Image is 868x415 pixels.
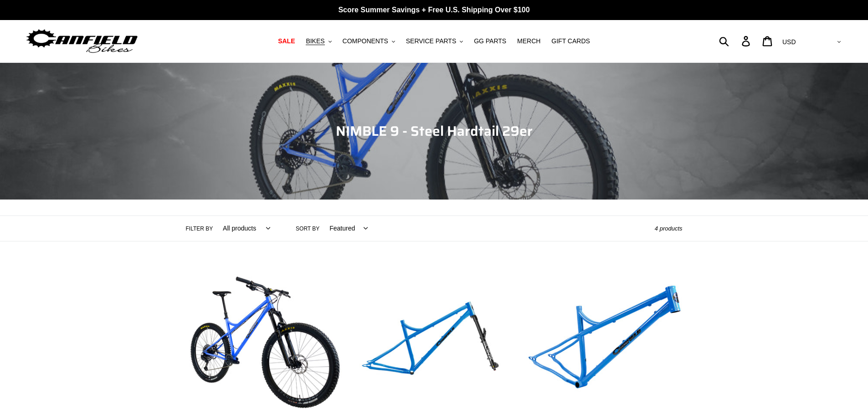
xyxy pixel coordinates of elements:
[25,27,139,56] img: Canfield Bikes
[301,35,336,47] button: BIKES
[273,35,299,47] a: SALE
[186,225,213,233] label: Filter by
[724,31,747,51] input: Search
[296,225,319,233] label: Sort by
[655,225,683,232] span: 4 products
[336,120,533,142] span: NIMBLE 9 - Steel Hardtail 29er
[406,37,456,45] span: SERVICE PARTS
[517,37,540,45] span: MERCH
[551,37,590,45] span: GIFT CARDS
[278,37,295,45] span: SALE
[343,37,388,45] span: COMPONENTS
[306,37,324,45] span: BIKES
[474,37,506,45] span: GG PARTS
[338,35,400,47] button: COMPONENTS
[547,35,595,47] a: GIFT CARDS
[469,35,511,47] a: GG PARTS
[401,35,467,47] button: SERVICE PARTS
[513,35,545,47] a: MERCH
